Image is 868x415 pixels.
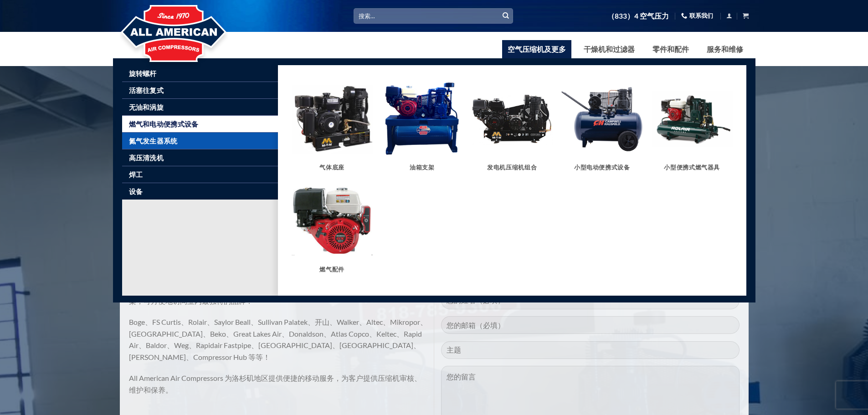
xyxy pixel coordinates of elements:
font: All American Air Compressors 为洛杉矶地区提供便捷的移动服务，为客户提供压缩机审核、维护和保养。 [129,374,421,394]
font: 氮气发生器系统 [129,137,178,145]
img: 燃气配件 [292,180,373,261]
button: 提交 [499,9,513,23]
font: 高压清洗机 [129,154,164,162]
a: 访问产品类别油箱支架 [381,79,462,180]
input: 主题 [441,341,740,359]
font: 活塞往复式 [129,86,164,94]
a: 访问产品类别 Gas Base Mount [292,79,373,180]
font: 联系我们 [689,12,713,19]
font: 服务和维修 [707,45,743,53]
img: 发电机压缩机组合 [472,79,553,160]
a: 空气压缩机及更多 [502,40,571,58]
font: 发电机压缩机组合 [487,164,537,171]
a: （833）4 空气压力 [607,8,669,24]
font: 油箱支架 [410,164,435,171]
font: 焊工 [129,170,143,179]
img: 气体底座 [292,79,373,160]
font: Boge、FS Curtis、Rolair、Saylor Beall、Sullivan Palatek、开山、Walker、Altec、Mikropor、[GEOGRAPHIC_DATA]、Be... [129,318,427,361]
font: All American Air Compressors 为大小型企业和直接面向消费者的在线销售提供 B2B 解决方案，可方便地访问业内最独特的品牌： [129,285,416,305]
font: 气体底座 [319,164,344,171]
font: 无油和涡旋 [129,103,164,111]
a: 联系我们 [681,9,713,23]
input: 您的邮箱（必填） [441,316,740,334]
input: 搜索… [354,8,513,23]
a: 访问产品类别燃气配件 [292,180,373,282]
a: 访问产品类别发电机压缩机组合 [472,79,553,180]
a: 访问产品类别小型便携式电动设备 [561,79,642,180]
font: 小型电动便携式设备 [574,164,630,171]
font: 小型便携式燃气器具 [664,164,720,171]
font: 空气压缩机及更多 [508,45,566,53]
img: 油箱支架 [381,79,462,160]
a: 登录 [726,10,732,21]
a: 零件和配件 [647,40,694,58]
font: 燃气配件 [319,266,344,273]
img: 小型便携式燃气器具 [652,79,733,160]
a: 干燥机和过滤器 [578,40,640,58]
img: 小型电动便携式设备 [561,79,642,160]
font: 燃气和电动便携式设备 [129,120,199,128]
font: 旋转螺杆 [129,69,157,77]
a: 访问产品类别小型便携式燃气器具 [652,79,733,180]
font: 干燥机和过滤器 [584,45,635,53]
a: 服务和维修 [701,40,749,58]
font: 零件和配件 [652,45,689,53]
font: （833）4 空气压力 [607,12,669,20]
font: 设备 [129,187,143,195]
